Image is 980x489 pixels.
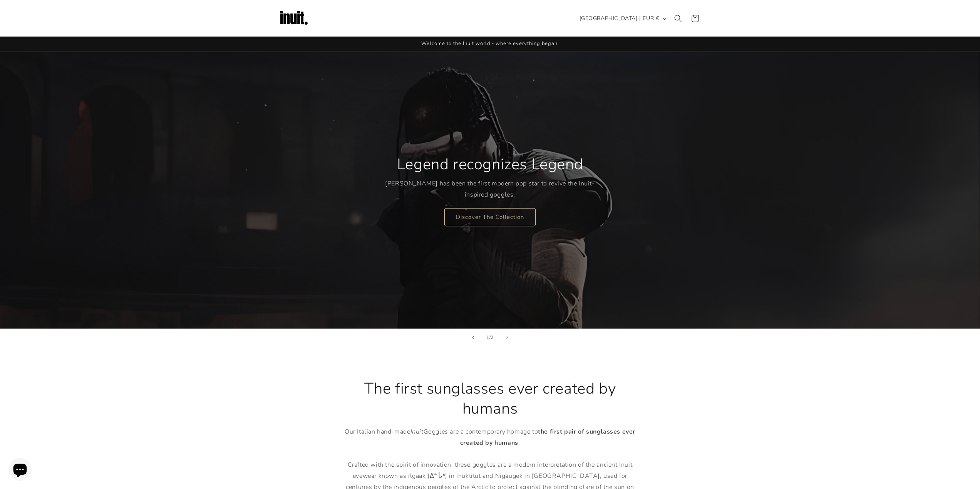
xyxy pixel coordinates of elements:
[397,154,583,174] h2: Legend recognizes Legend
[575,11,670,26] button: [GEOGRAPHIC_DATA] | EUR €
[538,427,620,436] strong: the first pair of sunglasses
[444,208,536,226] a: Discover The Collection
[670,10,687,27] summary: Search
[486,334,489,341] span: 1
[340,379,640,419] h2: The first sunglasses ever created by humans
[6,458,34,483] inbox-online-store-chat: Shopify online store chat
[410,427,424,436] em: Inuit
[491,334,494,341] span: 2
[278,37,702,51] div: Announcement
[499,329,516,346] button: Next slide
[278,3,309,34] img: Inuit Logo
[460,427,635,447] strong: ever created by humans
[385,178,595,200] p: [PERSON_NAME] has been the first modern pop star to revive the Inuit-inspired goggles.
[421,40,559,47] span: Welcome to the Inuit world - where everything began.
[465,329,482,346] button: Previous slide
[489,334,491,341] span: /
[580,14,659,22] span: [GEOGRAPHIC_DATA] | EUR €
